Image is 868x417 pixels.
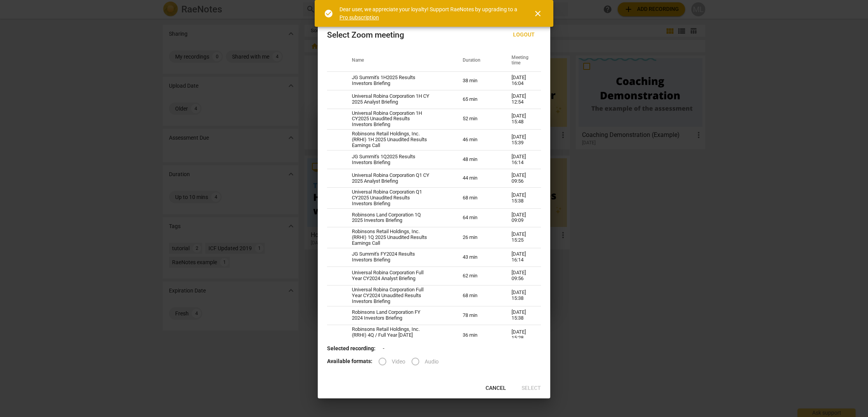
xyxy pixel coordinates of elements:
[339,5,519,21] div: Dear user, we appreciate your loyalty! Support RaeNotes by upgrading to a
[502,248,541,266] td: [DATE] 16:14
[502,306,541,325] td: [DATE] 15:38
[343,109,453,130] td: Universal Robina Corporation 1H CY2025 Unaudited Results Investors Briefing
[379,358,445,364] div: File type
[343,266,453,285] td: Universal Robina Corporation Full Year CY2024 Analyst Briefing
[502,325,541,346] td: [DATE] 15:28
[343,169,453,188] td: Universal Robina Corporation Q1 CY 2025 Analyst Briefing
[453,71,502,90] td: 38 min
[327,344,541,353] p: -
[502,208,541,227] td: [DATE] 09:09
[502,285,541,306] td: [DATE] 15:38
[343,306,453,325] td: Robinsons Land Corporation FY 2024 Investors Briefing
[327,345,375,351] b: Selected recording:
[453,50,502,71] th: Duration
[327,30,404,40] div: Select Zoom meeting
[343,71,453,90] td: JG Summit's 1H2025 Results Investors Briefing
[502,109,541,130] td: [DATE] 15:48
[502,266,541,285] td: [DATE] 09:56
[502,90,541,109] td: [DATE] 12:54
[502,50,541,71] th: Meeting time
[453,109,502,130] td: 52 min
[453,188,502,209] td: 68 min
[453,130,502,151] td: 46 min
[453,285,502,306] td: 68 min
[343,188,453,209] td: Universal Robina Corporation Q1 CY2025 Unaudited Results Investors Briefing
[392,358,405,366] span: Video
[502,71,541,90] td: [DATE] 16:04
[502,130,541,151] td: [DATE] 15:39
[343,151,453,169] td: JG Summit's 1Q2025 Results Investors Briefing
[502,188,541,209] td: [DATE] 15:38
[507,28,541,42] button: Logout
[324,9,333,18] span: check_circle
[343,90,453,109] td: Universal Robina Corporation 1H CY 2025 Analyst Briefing
[327,358,372,364] b: Available formats:
[453,151,502,169] td: 48 min
[513,31,535,39] span: Logout
[453,248,502,266] td: 43 min
[453,266,502,285] td: 62 min
[453,90,502,109] td: 65 min
[502,227,541,248] td: [DATE] 15:25
[343,208,453,227] td: Robinsons Land Corporation 1Q 2025 Investors Briefing
[453,169,502,188] td: 44 min
[343,325,453,346] td: Robinsons Retail Holdings, Inc. (RRHI) 4Q / Full Year [DATE] Unaudited Results Earnings Call
[486,384,506,392] span: Cancel
[453,325,502,346] td: 36 min
[479,381,512,395] button: Cancel
[343,227,453,248] td: Robinsons Retail Holdings, Inc. (RRHI) 1Q 2025 Unaudited Results Earnings Call
[343,130,453,151] td: Robinsons Retail Holdings, Inc. (RRHI) 1H 2025 Unaudited Results Earnings Call
[502,151,541,169] td: [DATE] 16:14
[453,208,502,227] td: 64 min
[343,50,453,71] th: Name
[453,227,502,248] td: 26 min
[502,169,541,188] td: [DATE] 09:56
[339,14,379,21] a: Pro subscription
[533,9,542,18] span: close
[529,4,547,23] button: Close
[425,358,439,366] span: Audio
[343,248,453,266] td: JG Summit's FY2024 Results Investors Briefing
[343,285,453,306] td: Universal Robina Corporation Full Year CY2024 Unaudited Results Investors Briefing
[453,306,502,325] td: 78 min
